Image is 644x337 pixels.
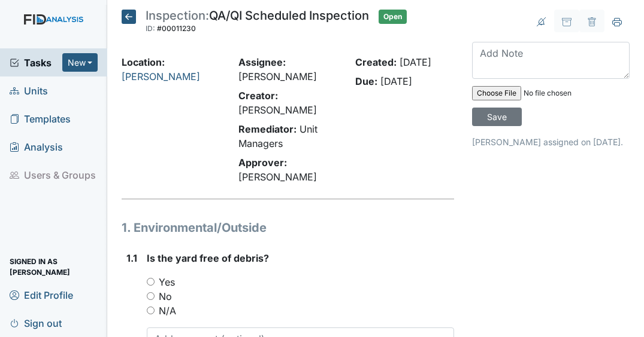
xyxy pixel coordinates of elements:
[238,171,317,183] span: [PERSON_NAME]
[238,157,287,168] strong: Approver:
[10,314,62,332] span: Sign out
[238,123,297,135] strong: Remediator:
[10,56,62,70] a: Tasks
[62,53,98,72] button: New
[157,24,196,33] span: #00011230
[400,56,431,68] span: [DATE]
[355,56,397,68] strong: Created:
[147,307,155,314] input: N/A
[10,258,98,276] span: Signed in as [PERSON_NAME]
[472,136,630,148] p: [PERSON_NAME] assigned on [DATE].
[146,24,155,33] span: ID:
[126,251,137,265] label: 1.1
[380,75,412,87] span: [DATE]
[355,75,377,87] strong: Due:
[10,286,73,304] span: Edit Profile
[238,104,317,116] span: [PERSON_NAME]
[159,289,172,304] label: No
[10,109,71,128] span: Templates
[10,137,63,156] span: Analysis
[122,219,454,237] h1: 1. Environmental/Outside
[146,10,369,36] div: QA/QI Scheduled Inspection
[146,8,209,23] span: Inspection:
[147,292,155,300] input: No
[379,10,407,24] span: Open
[147,278,155,286] input: Yes
[10,81,48,100] span: Units
[238,90,278,102] strong: Creator:
[122,71,200,82] a: [PERSON_NAME]
[159,275,175,289] label: Yes
[122,56,165,68] strong: Location:
[238,71,317,82] span: [PERSON_NAME]
[159,304,176,318] label: N/A
[472,108,522,126] input: Save
[147,252,269,264] span: Is the yard free of debris?
[238,56,286,68] strong: Assignee:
